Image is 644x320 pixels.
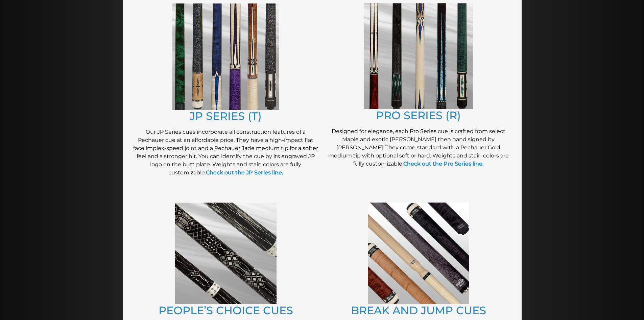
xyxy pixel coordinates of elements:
a: BREAK AND JUMP CUES [351,304,486,317]
a: JP SERIES (T) [190,109,262,123]
a: Check out the JP Series line. [206,169,283,176]
a: PRO SERIES (R) [376,109,461,122]
p: Designed for elegance, each Pro Series cue is crafted from select Maple and exotic [PERSON_NAME] ... [326,127,511,168]
p: Our JP Series cues incorporate all construction features of a Pechauer cue at an affordable price... [133,128,319,177]
a: PEOPLE’S CHOICE CUES [159,304,293,317]
a: Check out the Pro Series line. [403,161,484,167]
